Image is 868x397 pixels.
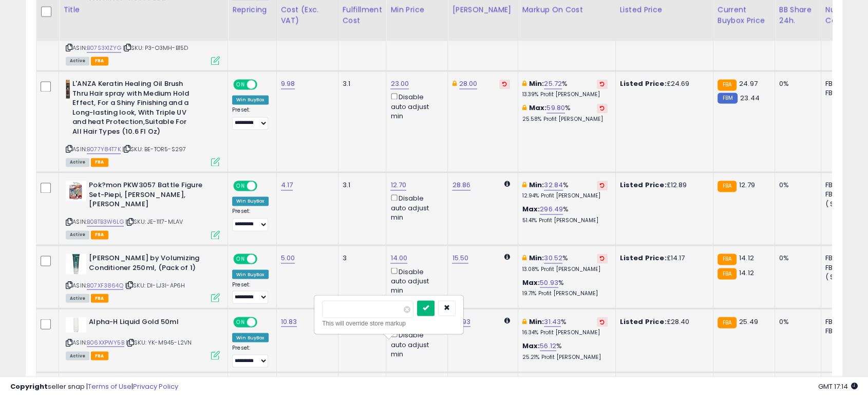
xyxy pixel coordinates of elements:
[232,95,269,104] div: Win BuyBox
[779,317,813,326] div: 0%
[522,254,608,273] div: %
[256,254,272,263] span: OFF
[522,79,608,98] div: %
[825,181,859,190] div: FBA: 13
[126,338,192,346] span: | SKU: YK-M945-L2VN
[544,180,563,190] a: 32.84
[522,318,526,324] i: This overrides the store level min markup for this listing
[343,79,379,88] div: 3.1
[122,145,186,153] span: | SKU: BE-TOR5-S297
[522,182,526,188] i: This overrides the store level min markup for this listing
[620,4,709,15] div: Listed Price
[322,318,456,329] div: This will override store markup
[234,80,247,89] span: ON
[66,79,70,100] img: 31G4ZONaQpL._SL40_.jpg
[522,290,608,297] p: 19.71% Profit [PERSON_NAME]
[89,317,214,329] b: Alpha-H Liquid Gold 50ml
[390,265,440,295] div: Disable auto adjust min
[66,254,220,301] div: ASIN:
[125,218,183,226] span: | SKU: JE-1117-MLAV
[540,340,556,351] a: 56.12
[91,351,108,360] span: FBA
[281,316,297,327] a: 10.83
[66,57,89,65] span: All listings currently available for purchase on Amazon
[123,44,188,52] span: | SKU: P3-O3MH-B15D
[779,79,813,88] div: 0%
[66,294,89,302] span: All listings currently available for purchase on Amazon
[529,180,544,190] b: Min:
[66,158,89,167] span: All listings currently available for purchase on Amazon
[522,104,526,111] i: This overrides the store level max markup for this listing
[343,181,379,190] div: 3.1
[544,316,561,327] a: 31.43
[544,253,562,263] a: 30.52
[522,116,608,123] p: 25.58% Profit [PERSON_NAME]
[540,277,558,287] a: 50.93
[825,326,859,335] div: FBM: 1
[66,254,86,274] img: 31MVcRnvY5L._SL40_.jpg
[529,103,547,113] b: Max:
[232,269,269,279] div: Win BuyBox
[89,254,214,275] b: [PERSON_NAME] by Volumizing Conditioner 250ml, (Pack of 1)
[390,4,443,15] div: Min Price
[825,200,859,209] div: ( SFP: 2 )
[522,103,608,122] div: %
[522,255,526,261] i: This overrides the store level min markup for this listing
[87,338,124,347] a: B06XXPWY5B
[600,256,605,261] i: Revert to store-level Min Markup
[718,317,737,328] small: FBA
[718,254,737,265] small: FBA
[718,93,738,103] small: FBM
[256,182,272,190] span: OFF
[600,319,605,324] i: Revert to store-level Min Markup
[91,57,108,65] span: FBA
[825,272,859,281] div: ( SFP: 2 )
[232,208,269,231] div: Preset:
[390,79,409,89] a: 23.00
[232,106,269,130] div: Preset:
[540,204,563,214] a: 296.49
[504,254,510,260] i: Calculated using Dynamic Max Price.
[739,79,758,88] span: 24.97
[522,340,540,350] b: Max:
[63,4,223,15] div: Title
[620,254,705,263] div: £14.17
[10,382,48,391] strong: Copyright
[620,316,667,326] b: Listed Price:
[281,4,334,26] div: Cost (Exc. VAT)
[452,4,513,15] div: [PERSON_NAME]
[529,79,544,88] b: Min:
[544,79,562,89] a: 25.72
[87,281,123,290] a: B07XF3864Q
[390,180,406,190] a: 12.70
[522,205,608,224] div: %
[91,230,108,239] span: FBA
[779,181,813,190] div: 0%
[390,253,407,263] a: 14.00
[718,4,770,26] div: Current Buybox Price
[125,281,185,289] span: | SKU: DI-LJ3I-AP6H
[600,183,605,188] i: Revert to store-level Min Markup
[522,217,608,224] p: 51.41% Profit [PERSON_NAME]
[779,254,813,263] div: 0%
[522,277,540,287] b: Max:
[522,204,540,214] b: Max:
[825,263,859,272] div: FBM: 2
[740,93,760,103] span: 23.44
[718,268,737,279] small: FBA
[232,196,269,206] div: Win BuyBox
[739,316,758,326] span: 25.49
[390,91,440,121] div: Disable auto adjust min
[739,253,754,263] span: 14.12
[620,317,705,326] div: £28.40
[66,230,89,239] span: All listings currently available for purchase on Amazon
[89,181,214,212] b: Pok?mon PKW3057 Battle Figure Set-Piepi, [PERSON_NAME], [PERSON_NAME]
[522,4,611,15] div: Markup on Cost
[281,180,293,190] a: 4.17
[620,79,705,88] div: £24.69
[825,4,863,26] div: Num of Comp.
[718,79,737,91] small: FBA
[256,80,272,89] span: OFF
[522,278,608,297] div: %
[88,382,131,391] a: Terms of Use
